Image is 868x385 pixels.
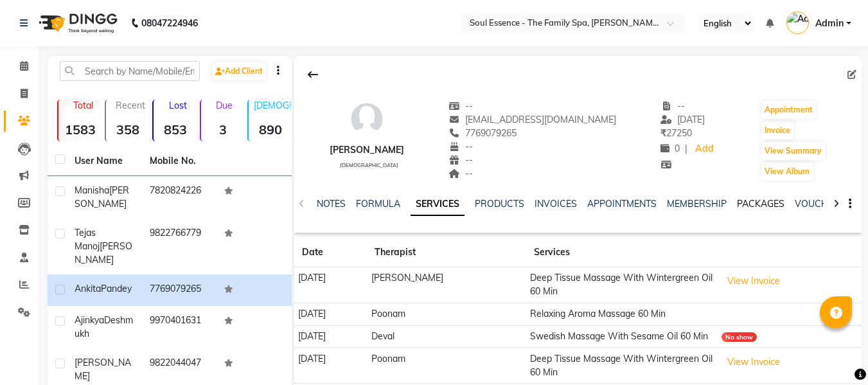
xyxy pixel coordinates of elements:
td: [DATE] [294,325,367,348]
span: Ajinkya [75,314,104,326]
button: Invoice [761,121,793,139]
strong: 1583 [58,121,102,138]
td: [DATE] [294,267,367,303]
p: Lost [159,100,197,111]
span: Deshmukh [75,314,133,339]
span: | [685,142,687,156]
span: [EMAIL_ADDRESS][DOMAIN_NAME] [448,114,616,125]
a: Add Client [212,62,266,80]
a: VOUCHERS [795,198,846,210]
span: ₹ [660,127,666,139]
th: Therapist [367,238,526,267]
a: Add [693,140,715,158]
th: Services [526,238,718,267]
strong: 890 [249,121,292,138]
span: [PERSON_NAME] [75,240,132,265]
button: View Invoice [722,352,786,372]
button: View Invoice [722,271,786,291]
td: [DATE] [294,303,367,325]
span: Ankita [75,283,101,294]
span: -- [448,168,473,179]
a: PRODUCTS [475,198,524,210]
button: View Album [761,163,813,181]
span: [DATE] [660,114,705,125]
span: 0 [660,143,680,154]
div: No show [722,332,757,342]
th: Date [294,238,367,267]
p: [DEMOGRAPHIC_DATA] [254,100,292,111]
span: [DEMOGRAPHIC_DATA] [340,162,398,168]
a: FORMULA [356,198,400,210]
td: Relaxing Aroma Massage 60 Min [526,303,718,325]
span: -- [448,100,473,112]
strong: 3 [201,121,245,138]
a: NOTES [317,198,346,210]
p: Recent [111,100,150,111]
td: 9822766779 [142,219,217,274]
th: Mobile No. [142,147,217,176]
span: -- [448,141,473,152]
div: Back to Client [299,62,326,87]
a: MEMBERSHIP [667,198,727,210]
input: Search by Name/Mobile/Email/Code [60,61,200,81]
td: Poonam [367,303,526,325]
a: SERVICES [411,193,465,216]
strong: 358 [106,121,150,138]
td: Deep Tissue Massage With Wintergreen Oil 60 Min [526,348,718,384]
span: -- [448,154,473,166]
p: Due [204,100,245,111]
p: Total [64,100,102,111]
b: 08047224946 [141,5,198,41]
a: APPOINTMENTS [587,198,657,210]
img: logo [33,5,121,41]
span: Pandey [101,283,132,294]
img: avatar [348,100,386,138]
th: User Name [67,147,142,176]
td: Deep Tissue Massage With Wintergreen Oil 60 Min [526,267,718,303]
td: Swedish Massage With Sesame Oil 60 Min [526,325,718,348]
a: PACKAGES [737,198,784,210]
span: Manisha [75,184,109,196]
button: Appointment [761,101,816,119]
td: Deval [367,325,526,348]
img: Admin [786,12,809,34]
a: INVOICES [535,198,577,210]
td: Poonam [367,348,526,384]
td: [PERSON_NAME] [367,267,526,303]
strong: 853 [154,121,197,138]
td: 7769079265 [142,274,217,306]
td: 7820824226 [142,176,217,219]
span: -- [660,100,685,112]
div: [PERSON_NAME] [330,143,404,157]
td: 9970401631 [142,306,217,348]
button: View Summary [761,142,825,160]
span: 27250 [660,127,692,139]
span: Tejas Manoj [75,227,100,252]
span: Admin [815,17,844,30]
span: [PERSON_NAME] [75,357,131,382]
span: 7769079265 [448,127,517,139]
td: [DATE] [294,348,367,384]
